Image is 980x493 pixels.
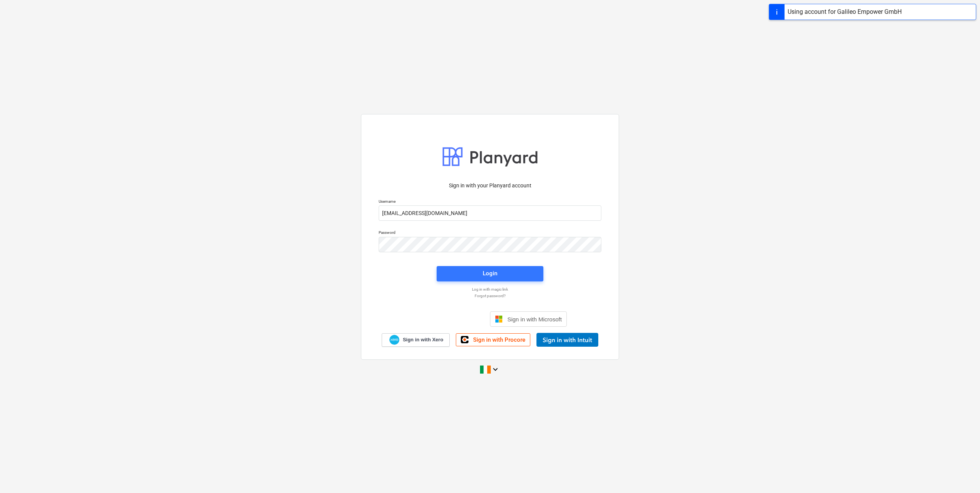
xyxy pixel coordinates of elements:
span: Sign in with Procore [473,336,525,343]
iframe: Sign in with Google Button [409,311,488,328]
img: Xero logo [389,335,399,345]
input: Username [379,205,601,221]
p: Sign in with your Planyard account [379,182,601,190]
button: Login [437,266,543,281]
a: Log in with magic link [375,287,605,292]
p: Username [379,199,601,205]
a: Sign in with Xero [382,333,450,347]
span: Sign in with Microsoft [507,316,562,323]
a: Sign in with Procore [456,333,530,346]
span: Sign in with Xero [403,336,443,343]
img: Microsoft logo [495,315,503,323]
a: Forgot password? [375,293,605,298]
div: Using account for Galileo Empower GmbH [788,7,902,17]
i: keyboard_arrow_down [491,365,500,374]
div: Login [483,268,497,278]
p: Password [379,230,601,237]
